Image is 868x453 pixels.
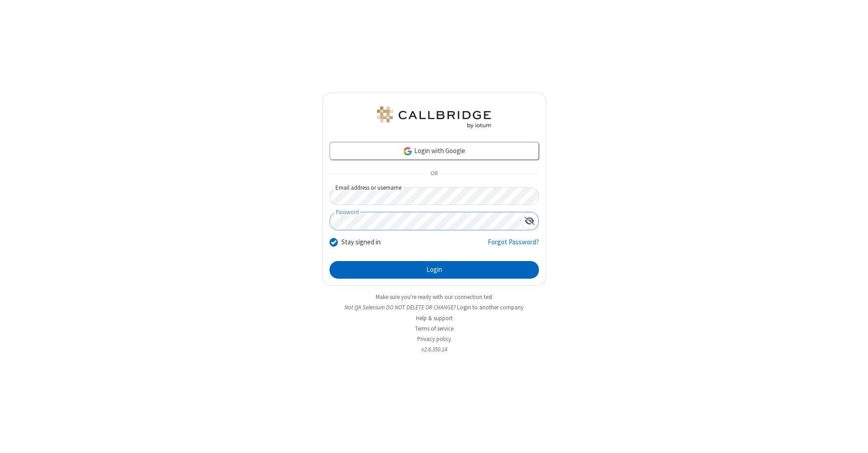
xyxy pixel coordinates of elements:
[427,168,441,180] span: OR
[417,335,451,343] a: Privacy policy
[521,212,538,229] div: Show password
[416,314,453,322] a: Help & support
[375,107,493,128] img: QA Selenium DO NOT DELETE OR CHANGE
[330,212,521,230] input: Password
[330,187,539,205] input: Email address or username
[330,142,539,160] a: Login with Google
[341,237,381,248] label: Stay signed in
[330,261,539,279] button: Login
[488,237,539,254] a: Forgot Password?
[376,293,492,301] a: Make sure you're ready with our connection test
[322,303,546,312] li: Not QA Selenium DO NOT DELETE OR CHANGE?
[457,303,524,312] button: Login to another company
[403,146,413,156] img: google-icon.png
[322,345,546,354] li: v2.6.350.14
[415,325,453,332] a: Terms of service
